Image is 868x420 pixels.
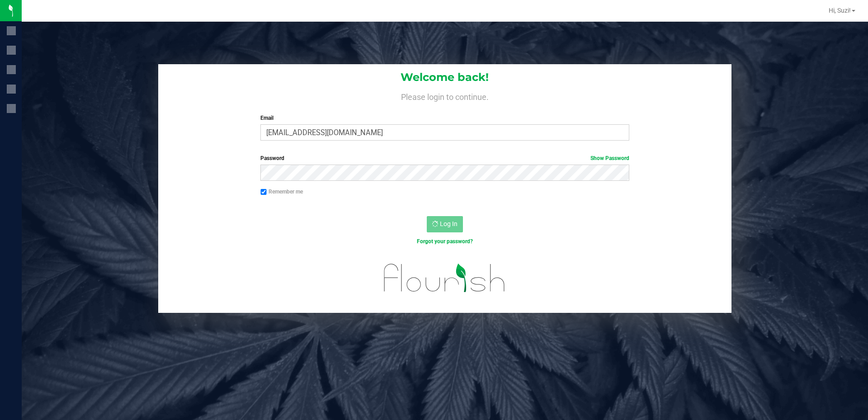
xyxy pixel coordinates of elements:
[427,216,463,232] button: Log In
[440,220,458,227] span: Log In
[158,90,731,101] h4: Please login to continue.
[260,114,629,122] label: Email
[260,155,284,161] span: Password
[373,255,516,301] img: flourish_logo.svg
[158,71,731,83] h1: Welcome back!
[417,238,473,245] a: Forgot your password?
[590,155,629,161] a: Show Password
[260,188,303,196] label: Remember me
[260,189,267,195] input: Remember me
[829,7,851,14] span: Hi, Suzi!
